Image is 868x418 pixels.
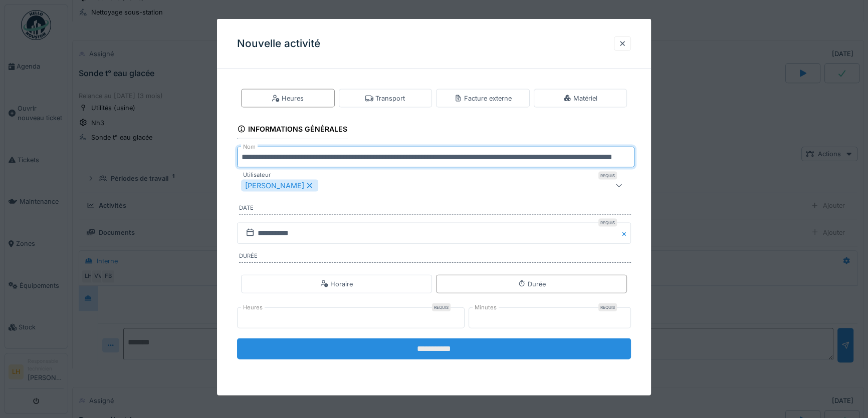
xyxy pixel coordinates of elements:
div: [PERSON_NAME] [241,180,318,192]
label: Utilisateur [241,171,273,179]
label: Minutes [473,303,499,311]
div: Heures [272,94,304,103]
div: Durée [518,279,546,288]
div: Requis [598,172,617,180]
button: Close [620,222,631,243]
label: Durée [239,251,631,262]
label: Heures [241,303,265,311]
label: Date [239,204,631,215]
div: Matériel [563,94,597,103]
label: Nom [241,143,258,151]
div: Informations générales [237,122,347,139]
h3: Nouvelle activité [237,38,320,50]
div: Requis [598,218,617,226]
div: Facture externe [454,94,512,103]
div: Requis [598,303,617,311]
div: Horaire [320,279,353,288]
div: Transport [365,94,405,103]
div: Requis [432,303,451,311]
